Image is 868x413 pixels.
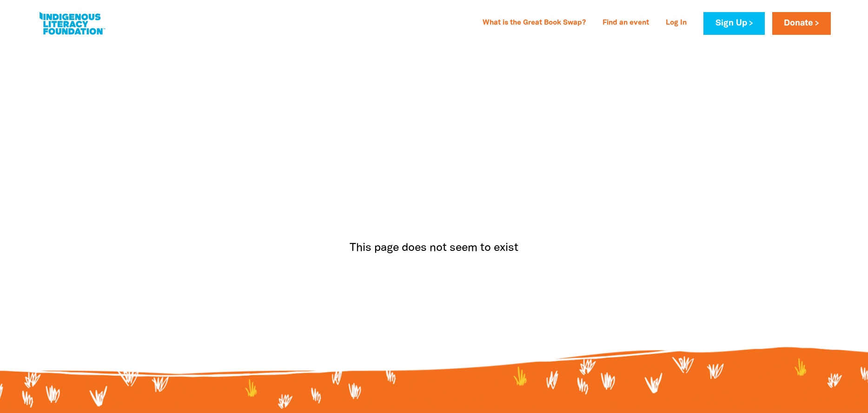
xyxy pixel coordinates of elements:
[274,240,594,256] p: This page does not seem to exist
[772,12,831,35] a: Donate
[597,16,655,31] a: Find an event
[703,12,764,35] a: Sign Up
[660,16,692,31] a: Log In
[477,16,591,31] a: What is the Great Book Swap?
